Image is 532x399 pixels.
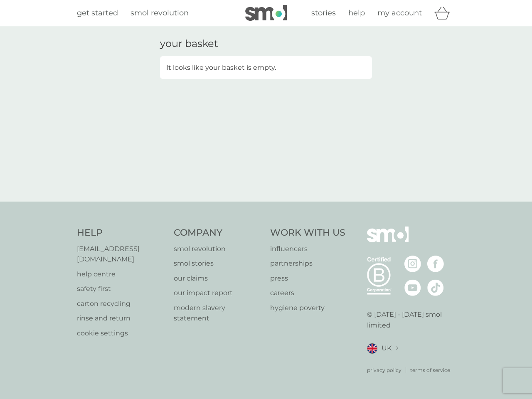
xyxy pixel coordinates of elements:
img: select a new location [396,346,398,351]
span: help [348,8,365,17]
img: smol [245,5,287,21]
a: our claims [174,273,262,284]
a: modern slavery statement [174,303,262,324]
img: smol [367,227,409,255]
span: get started [77,8,118,17]
a: carton recycling [77,298,165,309]
a: privacy policy [367,366,401,374]
span: stories [311,8,336,17]
h4: Company [174,227,262,239]
span: my account [377,8,422,17]
a: our impact report [174,288,262,298]
a: hygiene poverty [270,303,345,313]
a: get started [77,7,118,19]
a: press [270,273,345,284]
a: stories [311,7,336,19]
p: It looks like your basket is empty. [166,62,276,73]
a: terms of service [410,366,450,374]
h4: Work With Us [270,227,345,239]
h3: your basket [160,38,218,50]
a: cookie settings [77,328,165,339]
a: influencers [270,244,345,254]
img: visit the smol Tiktok page [427,279,444,296]
a: [EMAIL_ADDRESS][DOMAIN_NAME] [77,244,165,265]
span: UK [382,343,392,354]
div: basket [434,5,455,21]
img: visit the smol Facebook page [427,256,444,272]
img: visit the smol Instagram page [404,256,421,272]
a: smol revolution [131,7,189,19]
img: visit the smol Youtube page [404,279,421,296]
img: UK flag [367,343,377,354]
a: my account [377,7,422,19]
span: smol revolution [131,8,189,17]
a: partnerships [270,258,345,269]
a: careers [270,288,345,298]
h4: Help [77,227,165,239]
a: help centre [77,269,165,280]
p: © [DATE] - [DATE] smol limited [367,309,456,330]
a: smol stories [174,258,262,269]
a: safety first [77,283,165,294]
a: help [348,7,365,19]
a: smol revolution [174,244,262,254]
a: rinse and return [77,313,165,324]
